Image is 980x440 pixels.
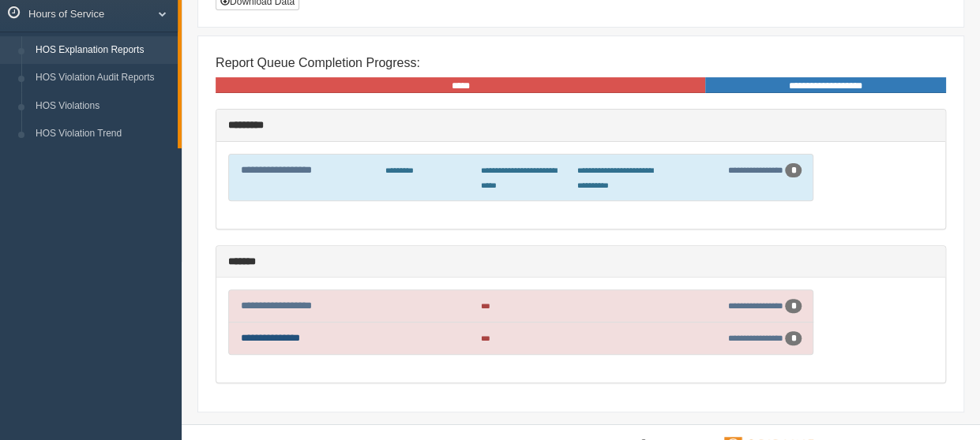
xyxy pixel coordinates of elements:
[216,56,946,70] h4: Report Queue Completion Progress:
[28,36,178,65] a: HOS Explanation Reports
[28,120,178,148] a: HOS Violation Trend
[28,64,178,92] a: HOS Violation Audit Reports
[28,92,178,121] a: HOS Violations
